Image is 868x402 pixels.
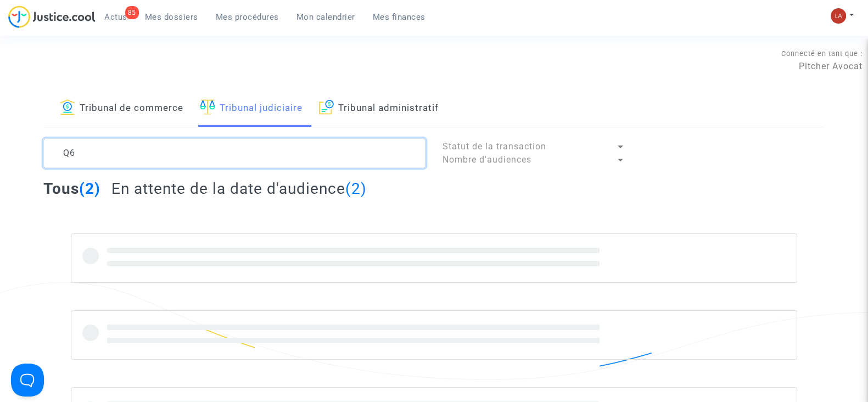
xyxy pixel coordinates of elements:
span: Nombre d'audiences [442,154,531,165]
span: Mes dossiers [145,12,198,22]
a: Tribunal judiciaire [200,90,303,127]
span: Connecté en tant que : [781,49,863,58]
a: Tribunal administratif [319,90,439,127]
img: icon-faciliter-sm.svg [200,99,215,115]
a: Mes procédures [207,9,288,25]
span: (2) [79,180,100,198]
img: jc-logo.svg [8,5,96,28]
img: icon-archive.svg [319,99,334,115]
h2: Tous [43,179,100,198]
span: Actus [104,12,127,22]
a: Mes finances [364,9,434,25]
a: Tribunal de commerce [60,90,183,127]
span: (2) [345,180,367,198]
img: 3f9b7d9779f7b0ffc2b90d026f0682a9 [831,8,846,24]
a: Mes dossiers [136,9,207,25]
span: Mes finances [373,12,425,22]
span: Mon calendrier [296,12,355,22]
a: Mon calendrier [288,9,364,25]
a: 85Actus [96,9,136,25]
span: Mes procédures [216,12,279,22]
iframe: Help Scout Beacon - Open [11,364,44,397]
span: Statut de la transaction [442,141,546,152]
h2: En attente de la date d'audience [111,179,367,198]
div: 85 [125,6,139,19]
img: icon-banque.svg [60,99,75,115]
